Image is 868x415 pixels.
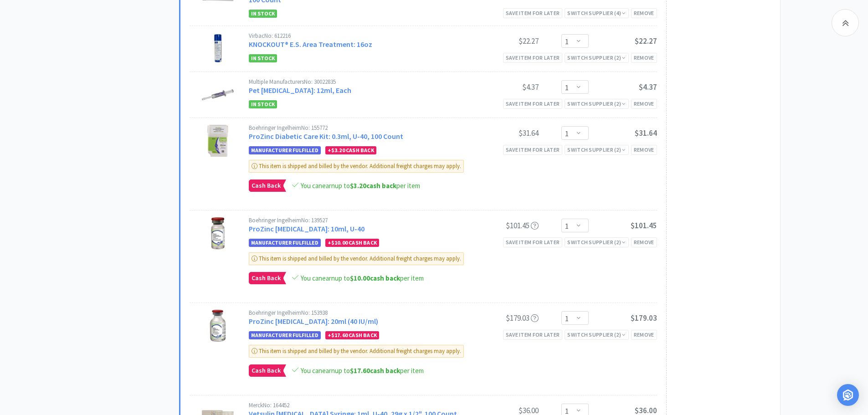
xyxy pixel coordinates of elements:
[635,128,657,138] span: $31.64
[202,79,234,111] img: f9257c12392d469e883252304afb987e_403999.jpeg
[301,181,420,190] span: You can earn up to per item
[470,313,539,323] div: $179.03
[249,272,283,284] span: Cash Back
[631,145,657,154] div: Remove
[837,384,859,406] div: Open Intercom Messenger
[567,238,626,246] div: Switch Supplier ( 2 )
[249,125,470,131] div: Boehringer Ingelheim No: 155772
[325,331,379,339] div: + Cash Back
[249,160,464,173] div: This item is shipped and billed by the vendor. Additional freight charges may apply.
[631,237,657,247] div: Remove
[331,239,348,246] span: $10.00
[249,317,378,326] a: ProZinc [MEDICAL_DATA]: 20ml (40 IU/ml)
[249,54,277,62] span: In Stock
[567,330,626,339] div: Switch Supplier ( 2 )
[567,145,626,154] div: Switch Supplier ( 2 )
[249,239,321,247] span: Manufacturer Fulfilled
[325,239,379,247] div: + Cash Back
[249,40,372,49] a: KNOCKOUT® E.S. Area Treatment: 16oz
[631,330,657,339] div: Remove
[503,145,563,154] div: Save item for later
[503,330,563,339] div: Save item for later
[639,82,657,92] span: $4.37
[202,33,234,65] img: 6fd4f7f7b17848069179bae54848a532_50025.jpeg
[350,181,366,190] span: $3.20
[631,99,657,108] div: Remove
[635,36,657,46] span: $22.27
[631,313,657,323] span: $179.03
[631,53,657,62] div: Remove
[249,310,470,316] div: Boehringer Ingelheim No: 153938
[567,99,626,108] div: Switch Supplier ( 2 )
[350,366,400,375] strong: cash back
[325,146,376,154] div: + Cash Back
[249,100,277,108] span: In Stock
[249,33,470,39] div: Virbac No: 612216
[470,82,539,92] div: $4.37
[503,53,563,62] div: Save item for later
[503,237,563,247] div: Save item for later
[331,332,348,338] span: $17.60
[631,220,657,231] span: $101.45
[249,132,403,141] a: ProZinc Diabetic Care Kit: 0.3ml, U-40, 100 Count
[249,365,283,376] span: Cash Back
[249,86,351,95] a: Pet [MEDICAL_DATA]: 12ml, Each
[249,146,321,154] span: Manufacturer Fulfilled
[249,10,277,18] span: In Stock
[470,36,539,46] div: $22.27
[331,147,345,154] span: $3.20
[301,274,424,282] span: You can earn up to per item
[567,53,626,62] div: Switch Supplier ( 2 )
[567,9,626,17] div: Switch Supplier ( 4 )
[470,220,539,231] div: $101.45
[249,180,283,191] span: Cash Back
[503,8,563,18] div: Save item for later
[202,310,234,342] img: 1cbca5afc4fc4626a8be0f5432ff0b6f_389952.jpeg
[631,8,657,18] div: Remove
[249,331,321,339] span: Manufacturer Fulfilled
[301,366,424,375] span: You can earn up to per item
[350,181,396,190] strong: cash back
[249,402,470,408] div: Merck No: 164452
[249,217,470,223] div: Boehringer Ingelheim No: 139527
[202,125,234,157] img: 34dac7ed31d44c3cae5865dfb7e2a011_288174.jpeg
[249,79,470,85] div: Multiple Manufacturers No: 30022835
[202,217,234,249] img: 33cdaec0e47e46b4b033c0001c0549ed_288187.jpeg
[350,274,400,282] strong: cash back
[249,252,464,265] div: This item is shipped and billed by the vendor. Additional freight charges may apply.
[350,366,370,375] span: $17.60
[350,274,370,282] span: $10.00
[249,224,365,233] a: ProZinc [MEDICAL_DATA]: 10ml, U-40
[503,99,563,108] div: Save item for later
[249,345,464,358] div: This item is shipped and billed by the vendor. Additional freight charges may apply.
[470,128,539,138] div: $31.64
